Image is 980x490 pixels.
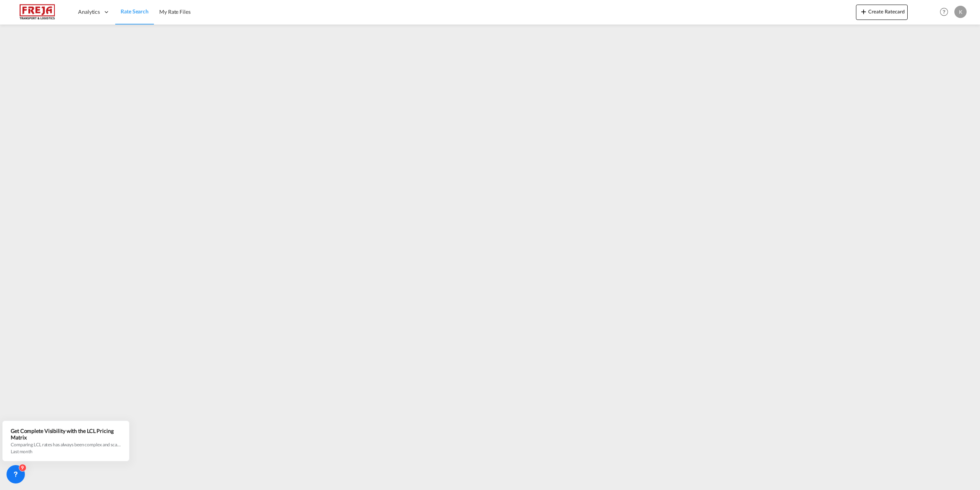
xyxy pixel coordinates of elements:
[938,5,954,19] div: Help
[954,6,967,18] div: K
[938,5,951,18] span: Help
[159,8,191,15] span: My Rate Files
[11,3,63,21] img: 586607c025bf11f083711d99603023e7.png
[121,8,149,15] span: Rate Search
[856,5,908,20] button: icon-plus 400-fgCreate Ratecard
[859,7,868,16] md-icon: icon-plus 400-fg
[78,8,100,16] span: Analytics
